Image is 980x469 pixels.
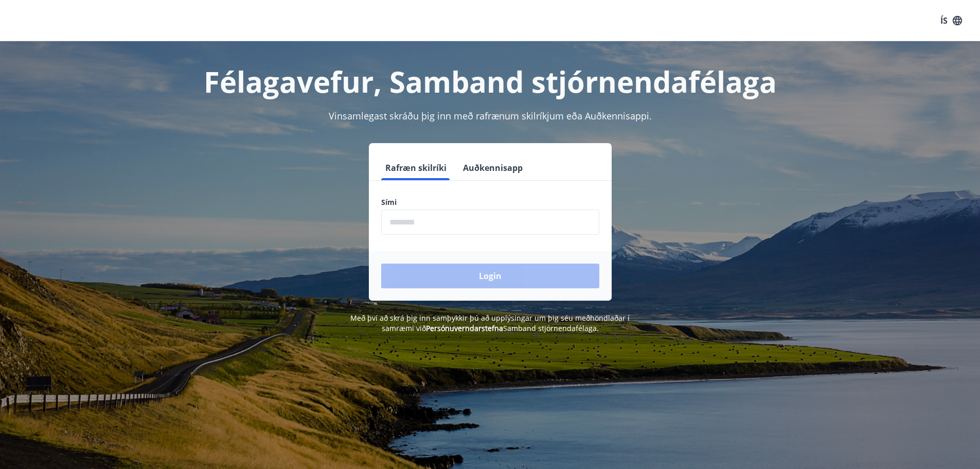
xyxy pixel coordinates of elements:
span: Með því að skrá þig inn samþykkir þú að upplýsingar um þig séu meðhöndlaðar í samræmi við Samband... [350,313,630,333]
span: Vinsamlegast skráðu þig inn með rafrænum skilríkjum eða Auðkennisappi. [329,110,652,122]
label: Sími [381,197,599,207]
button: Auðkennisapp [459,155,527,180]
h1: Félagavefur, Samband stjórnendafélaga [132,62,848,101]
button: Rafræn skilríki [381,155,451,180]
button: ÍS [935,11,968,30]
a: Persónuverndarstefna [426,323,503,333]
